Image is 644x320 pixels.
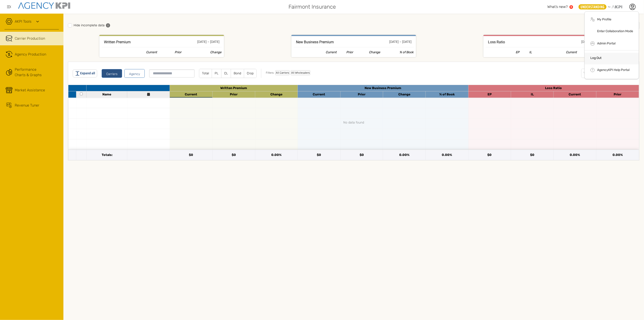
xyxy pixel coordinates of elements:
[291,70,310,75] div: All Wholesalers
[102,69,122,78] button: Carriers
[555,92,595,96] div: Current
[299,92,339,96] div: Current
[470,86,638,90] div: Reported By Carrier
[597,17,611,21] a: My Profile
[171,92,211,96] div: Current
[353,50,380,55] th: Current Period Gains over the Prior Year Period
[503,50,520,55] th: Earned Premium
[613,153,623,157] div: 0.00 %
[488,153,492,157] div: $0
[221,69,231,78] label: CL
[342,92,382,96] div: Prior
[124,69,145,78] button: Agency
[15,52,46,57] span: Agency Production
[399,153,409,157] div: 0.00 %
[598,92,638,96] div: Prior
[256,92,296,96] div: Current Period Gains over the Prior Year Period
[102,153,113,157] span: Totals:
[512,92,552,96] div: Incurred Losses
[442,153,452,157] div: 0.00 %
[80,71,95,76] span: Expand all
[427,92,467,96] div: New Business as Part of Total Written Premium
[15,103,39,108] div: Revenue Tuner
[231,69,244,78] label: Bond
[547,5,568,9] span: What’s new?
[337,50,353,55] th: Prior
[157,50,182,55] th: Prior
[73,69,97,78] button: Expand all
[311,50,337,55] th: Current
[214,92,254,96] div: Prior
[197,39,219,45] div: [DATE] – [DATE]
[275,70,290,75] div: All Carriers
[68,23,105,27] label: Hide incomplete data
[571,6,572,8] text: 5
[299,86,467,90] div: Reported by Carrier
[590,56,601,60] a: Log Out
[18,2,70,9] img: agencykpi-logo-550x69-2d9e3fa8.png
[530,153,534,157] div: $0
[520,50,532,55] th: Incurred Losses
[597,29,633,33] a: Enter Collaboration Mode
[15,87,45,93] div: Market Assistance
[360,153,364,157] div: $0
[581,69,605,78] button: Filters
[244,69,256,78] label: Crop
[212,69,221,78] label: PL
[384,92,424,96] div: Change
[577,50,606,55] th: Prior
[389,39,411,45] div: [DATE] – [DATE]
[532,50,577,55] th: Current
[470,92,510,96] div: Earned Premium
[380,50,414,55] th: New Business as Part of Total Written Premium
[271,153,281,157] div: 0.00 %
[88,92,126,96] div: Name
[597,68,630,72] a: AgencyKPI Help Portal
[570,153,580,157] div: 0.00 %
[317,153,321,157] div: $0
[106,23,110,28] span: Hides missing Carrier data from the selected timeframe.
[15,19,31,24] a: AKPI Tools
[296,39,334,45] h3: Reported by Carrier
[288,3,336,11] span: Fairmont Insurance
[182,50,222,55] th: Current Period Gains over the Prior Year Period
[171,86,296,90] div: Reported by Carrier
[597,41,615,45] a: Admin Portal
[189,153,193,157] div: $0
[266,70,310,75] div: Filters:
[488,39,505,45] h3: Reported By Carrier
[119,50,157,55] th: Current
[232,153,236,157] div: $0
[570,5,573,9] a: 5
[199,69,212,78] label: Total
[104,39,131,45] h3: Reported by Carrier
[581,39,603,45] div: [DATE] – [DATE]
